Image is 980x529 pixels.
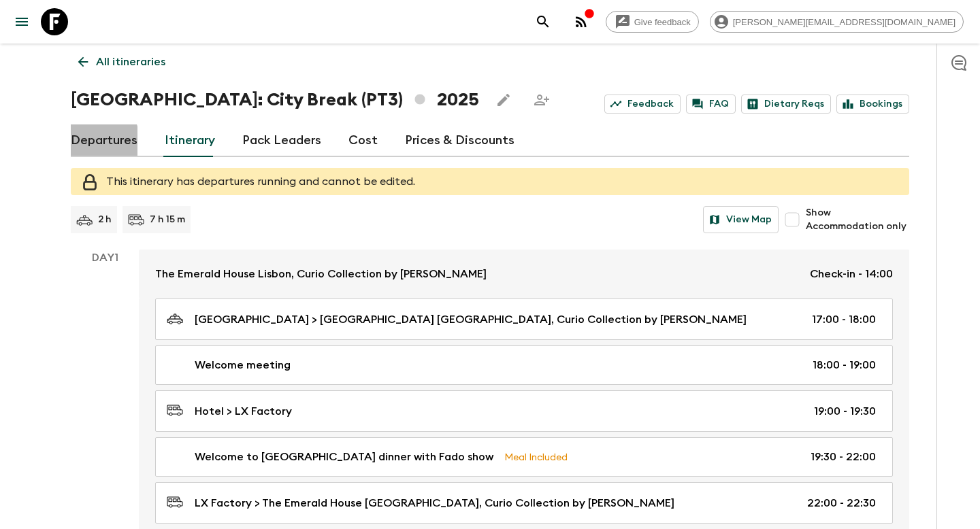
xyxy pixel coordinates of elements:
p: 2 h [98,213,112,226]
a: FAQ [686,95,736,114]
p: All itineraries [96,54,165,70]
p: Welcome to [GEOGRAPHIC_DATA] dinner with Fado show [195,449,493,465]
span: Share this itinerary [528,86,555,114]
a: Give feedback [606,11,699,33]
a: All itineraries [71,48,173,75]
p: 19:00 - 19:30 [814,403,876,420]
p: 17:00 - 18:00 [812,311,876,328]
p: [GEOGRAPHIC_DATA] > [GEOGRAPHIC_DATA] [GEOGRAPHIC_DATA], Curio Collection by [PERSON_NAME] [195,311,747,328]
span: This itinerary has departures running and cannot be edited. [106,176,415,187]
div: [PERSON_NAME][EMAIL_ADDRESS][DOMAIN_NAME] [710,11,964,33]
span: Show Accommodation only [806,206,909,233]
a: Prices & Discounts [405,124,514,157]
a: Cost [348,124,378,157]
p: Meal Included [504,449,568,464]
a: Welcome meeting18:00 - 19:00 [155,345,893,385]
a: LX Factory > The Emerald House [GEOGRAPHIC_DATA], Curio Collection by [PERSON_NAME]22:00 - 22:30 [155,482,893,524]
p: Day 1 [71,250,139,266]
a: [GEOGRAPHIC_DATA] > [GEOGRAPHIC_DATA] [GEOGRAPHIC_DATA], Curio Collection by [PERSON_NAME]17:00 -... [155,298,893,340]
span: [PERSON_NAME][EMAIL_ADDRESS][DOMAIN_NAME] [725,17,963,27]
a: Dietary Reqs [741,95,831,114]
a: Bookings [836,95,909,114]
p: 18:00 - 19:00 [813,357,876,373]
p: 7 h 15 m [150,213,185,226]
a: Hotel > LX Factory19:00 - 19:30 [155,390,893,432]
a: Feedback [604,95,681,114]
button: Edit this itinerary [490,86,517,114]
p: Welcome meeting [195,357,291,373]
a: Welcome to [GEOGRAPHIC_DATA] dinner with Fado showMeal Included19:30 - 22:00 [155,437,893,477]
a: Pack Leaders [242,124,321,157]
p: LX Factory > The Emerald House [GEOGRAPHIC_DATA], Curio Collection by [PERSON_NAME] [195,495,674,511]
p: Hotel > LX Factory [195,403,292,420]
a: Departures [71,124,137,157]
span: Give feedback [627,17,698,27]
button: View Map [703,206,779,233]
h1: [GEOGRAPHIC_DATA]: City Break (PT3) 2025 [71,86,479,114]
p: Check-in - 14:00 [810,266,893,282]
p: 19:30 - 22:00 [811,449,876,465]
button: search adventures [529,8,557,35]
p: 22:00 - 22:30 [807,495,876,511]
a: Itinerary [165,124,215,157]
p: The Emerald House Lisbon, Curio Collection by [PERSON_NAME] [155,266,487,282]
a: The Emerald House Lisbon, Curio Collection by [PERSON_NAME]Check-in - 14:00 [139,250,909,298]
button: menu [8,8,35,35]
